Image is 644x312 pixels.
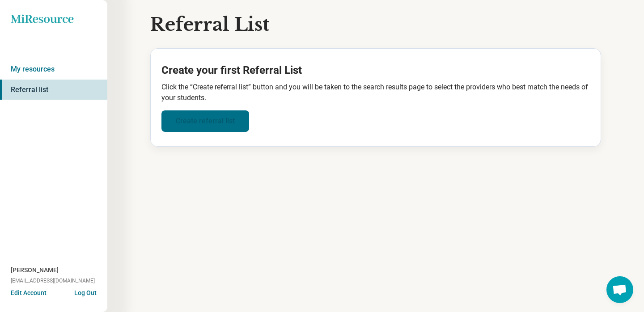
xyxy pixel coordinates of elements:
[161,82,590,103] p: Click the “Create referral list” button and you will be taken to the search results page to selec...
[161,63,590,78] h2: Create your first Referral List
[150,14,269,35] h1: Referral List
[606,276,633,303] div: Open chat
[74,288,97,295] button: Log Out
[11,266,59,275] span: [PERSON_NAME]
[11,288,47,298] button: Edit Account
[11,277,95,285] span: [EMAIL_ADDRESS][DOMAIN_NAME]
[161,110,249,132] a: Create referral list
